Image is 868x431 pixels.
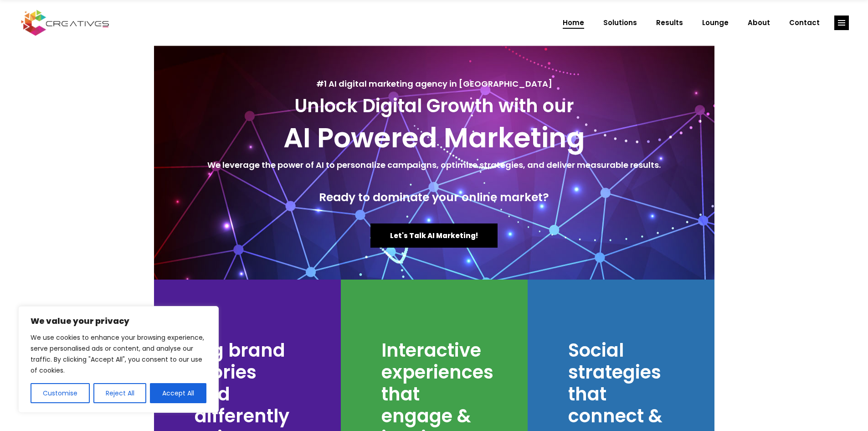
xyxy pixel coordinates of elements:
span: Results [656,11,683,35]
span: Let's Talk AI Marketing! [390,231,478,240]
h5: #1 AI digital marketing agency in [GEOGRAPHIC_DATA] [163,78,705,90]
img: Creatives [19,9,111,37]
h2: AI Powered Marketing [163,121,705,154]
span: Lounge [702,11,729,35]
a: Contact [780,11,829,35]
h4: Ready to dominate your online market? [163,191,705,204]
button: Reject All [93,383,147,403]
a: Home [553,11,594,35]
a: About [738,11,780,35]
a: link [834,16,849,30]
h5: We leverage the power of AI to personalize campaigns, optimize strategies, and deliver measurable... [163,159,705,171]
a: Solutions [594,11,647,35]
a: Let's Talk AI Marketing! [370,223,498,248]
button: Accept All [150,383,206,403]
span: Home [563,11,584,35]
h3: Unlock Digital Growth with our [163,95,705,117]
a: Lounge [693,11,738,35]
button: Customise [31,383,90,403]
a: Results [647,11,693,35]
p: We use cookies to enhance your browsing experience, serve personalised ads or content, and analys... [31,332,206,376]
span: About [748,11,770,35]
span: Contact [789,11,820,35]
p: We value your privacy [31,316,206,327]
div: We value your privacy [18,306,219,413]
span: Solutions [603,11,637,35]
